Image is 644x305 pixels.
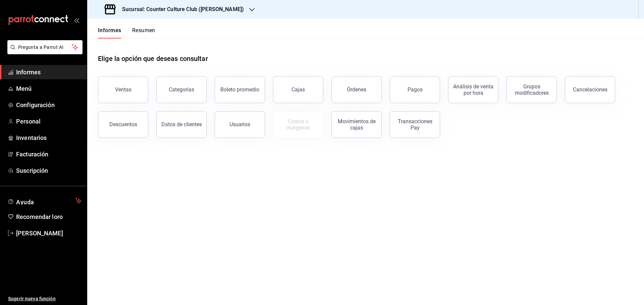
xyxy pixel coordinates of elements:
[8,296,56,301] font: Sugerir nueva función
[16,85,32,92] font: Menú
[161,121,202,128] font: Datos de clientes
[16,101,55,108] font: Configuración
[273,76,323,103] button: Cajas
[98,55,208,63] font: Elige la opción que deseas consultar
[515,83,549,96] font: Grupos modificadores
[109,121,137,128] font: Descuentos
[98,111,148,138] button: Descuentos
[220,86,259,93] font: Boleto promedio
[122,6,244,12] font: Sucursal: Counter Culture Club ([PERSON_NAME])
[16,118,41,125] font: Personal
[565,76,615,103] button: Cancelaciones
[16,213,63,220] font: Recomendar loro
[16,167,48,174] font: Suscripción
[16,69,41,76] font: Informes
[98,27,155,39] div: pestañas de navegación
[398,118,432,131] font: Transacciones Pay
[169,86,194,93] font: Categorías
[273,111,323,138] button: Contrata inventarios para ver este informe
[215,111,265,138] button: Usuarios
[156,76,207,103] button: Categorías
[448,76,498,103] button: Análisis de venta por hora
[229,121,250,128] font: Usuarios
[390,111,440,138] button: Transacciones Pay
[347,86,366,93] font: Órdenes
[338,118,376,131] font: Movimientos de cajas
[7,40,83,54] button: Pregunta a Parrot AI
[331,111,382,138] button: Movimientos de cajas
[331,76,382,103] button: Órdenes
[408,86,423,93] font: Pagos
[74,17,79,23] button: abrir_cajón_menú
[5,49,83,56] a: Pregunta a Parrot AI
[573,86,607,93] font: Cancelaciones
[18,45,64,50] font: Pregunta a Parrot AI
[98,27,121,33] font: Informes
[98,76,148,103] button: Ventas
[291,86,305,93] font: Cajas
[132,27,155,33] font: Resumen
[16,151,48,158] font: Facturación
[115,86,131,93] font: Ventas
[16,230,63,237] font: [PERSON_NAME]
[156,111,207,138] button: Datos de clientes
[16,134,47,141] font: Inventarios
[390,76,440,103] button: Pagos
[286,118,310,131] font: Costos y márgenes
[16,199,34,206] font: Ayuda
[453,83,493,96] font: Análisis de venta por hora
[215,76,265,103] button: Boleto promedio
[506,76,557,103] button: Grupos modificadores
